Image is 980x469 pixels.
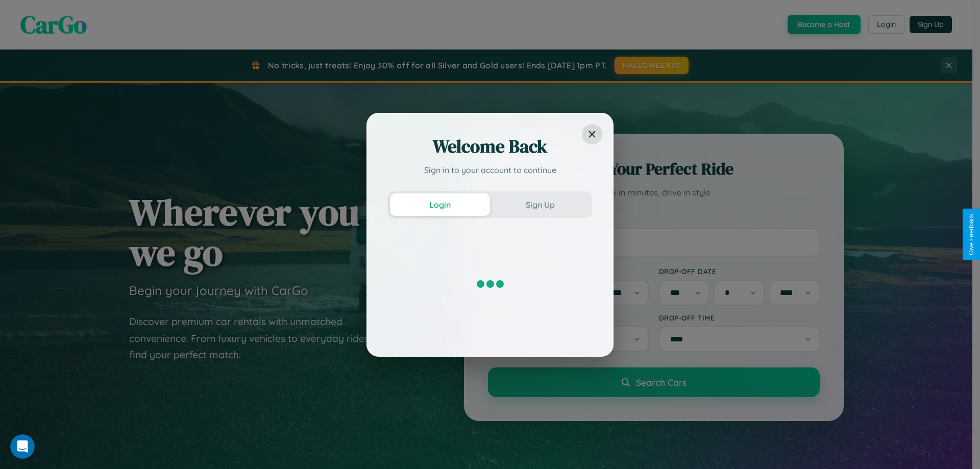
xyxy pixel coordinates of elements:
iframe: Intercom live chat [10,434,35,459]
div: Give Feedback [968,214,975,255]
h2: Welcome Back [388,134,592,159]
button: Login [390,193,490,216]
p: Sign in to your account to continue [388,164,592,176]
button: Sign Up [490,193,590,216]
